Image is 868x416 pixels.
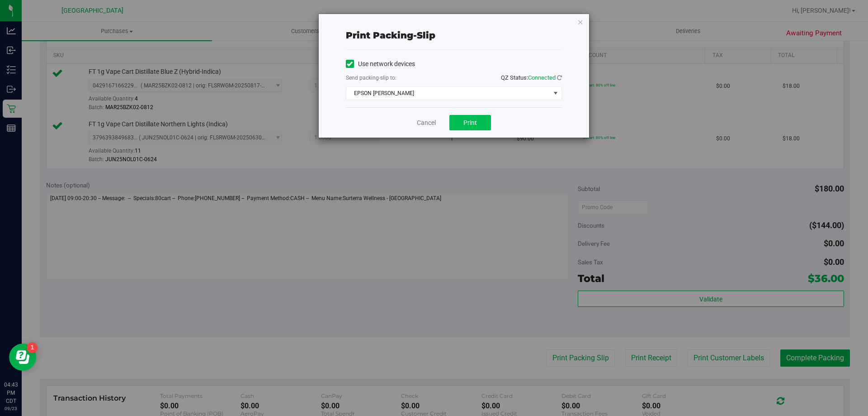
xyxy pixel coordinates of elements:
label: Send packing-slip to: [346,74,396,82]
a: Cancel [417,118,436,128]
span: Print packing-slip [346,30,435,41]
button: Print [449,115,491,130]
label: Use network devices [346,59,415,69]
span: EPSON [PERSON_NAME] [346,87,550,100]
span: Connected [528,74,556,81]
iframe: Resource center [9,344,36,371]
span: select [550,87,561,100]
iframe: Resource center unread badge [27,342,38,353]
span: QZ Status: [501,74,562,81]
span: Print [463,119,477,126]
